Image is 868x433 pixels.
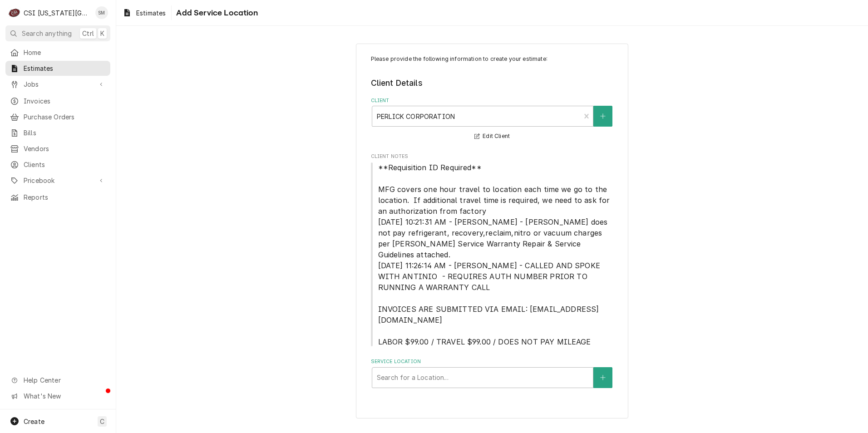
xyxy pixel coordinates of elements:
[24,48,106,57] span: Home
[5,389,110,403] a: Go to What's New
[24,8,90,18] div: CSI [US_STATE][GEOGRAPHIC_DATA]
[5,125,110,140] a: Bills
[24,176,92,185] span: Pricebook
[378,163,612,346] span: **Requisition ID Required** MFG covers one hour travel to location each time we go to the locatio...
[5,373,110,388] a: Go to Help Center
[100,29,104,38] span: K
[600,113,606,119] svg: Create New Client
[24,112,106,122] span: Purchase Orders
[22,29,72,38] span: Search anything
[24,375,105,385] span: Help Center
[593,367,612,388] button: Create New Location
[5,77,110,92] a: Go to Jobs
[24,79,92,89] span: Jobs
[8,6,21,19] div: CSI Kansas City's Avatar
[371,77,614,89] legend: Client Details
[95,6,108,19] div: SM
[371,153,614,160] span: Client Notes
[473,131,511,142] button: Edit Client
[119,5,169,20] a: Estimates
[371,97,614,142] div: Client
[24,418,44,425] span: Create
[371,358,614,365] label: Service Location
[24,144,106,153] span: Vendors
[593,106,612,127] button: Create New Client
[5,93,110,108] a: Invoices
[5,173,110,188] a: Go to Pricebook
[5,45,110,60] a: Home
[24,128,106,138] span: Bills
[356,44,628,419] div: Estimate Create/Update
[5,25,110,41] button: Search anythingCtrlK
[136,8,166,18] span: Estimates
[5,157,110,172] a: Clients
[371,55,614,63] p: Please provide the following information to create your estimate:
[24,160,106,169] span: Clients
[371,55,614,388] div: Estimate Create/Update Form
[24,96,106,106] span: Invoices
[371,358,614,388] div: Service Location
[8,6,21,19] div: C
[173,7,258,19] span: Add Service Location
[600,374,606,381] svg: Create New Location
[82,29,94,38] span: Ctrl
[5,109,110,124] a: Purchase Orders
[371,162,614,347] span: Client Notes
[100,417,104,426] span: C
[24,192,106,202] span: Reports
[5,61,110,76] a: Estimates
[24,64,106,73] span: Estimates
[371,153,614,347] div: Client Notes
[5,141,110,156] a: Vendors
[5,190,110,205] a: Reports
[95,6,108,19] div: Sean Mckelvey's Avatar
[371,97,614,104] label: Client
[24,391,105,401] span: What's New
